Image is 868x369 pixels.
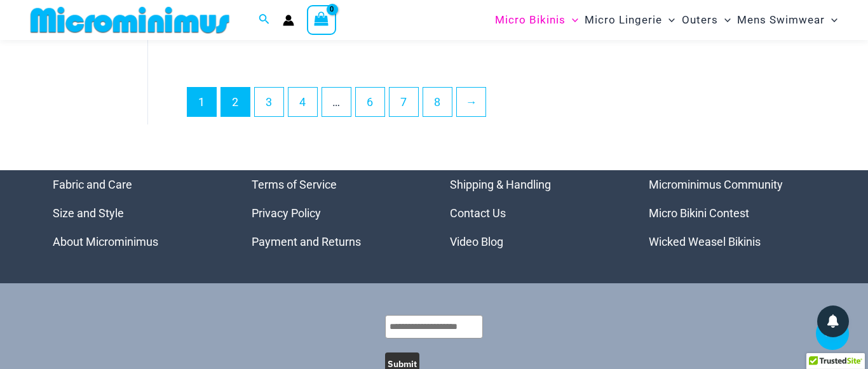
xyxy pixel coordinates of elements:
[566,4,578,36] span: Menu Toggle
[457,88,485,116] a: →
[53,206,124,220] a: Size and Style
[718,4,731,36] span: Menu Toggle
[450,178,551,191] a: Shipping & Handling
[649,206,749,220] a: Micro Bikini Contest
[423,88,452,116] a: Page 8
[283,15,294,26] a: Account icon link
[252,235,361,248] a: Payment and Returns
[492,4,581,36] a: Micro BikinisMenu ToggleMenu Toggle
[356,88,384,116] a: Page 6
[662,4,675,36] span: Menu Toggle
[322,88,351,116] span: …
[187,88,216,116] span: Page 1
[53,170,220,256] aside: Footer Widget 1
[252,178,337,191] a: Terms of Service
[288,88,317,116] a: Page 4
[825,4,837,36] span: Menu Toggle
[255,88,283,116] a: Page 3
[252,206,321,220] a: Privacy Policy
[259,12,270,28] a: Search icon link
[53,170,220,256] nav: Menu
[25,6,234,34] img: MM SHOP LOGO FLAT
[390,88,418,116] a: Page 7
[649,170,816,256] nav: Menu
[450,235,503,248] a: Video Blog
[682,4,718,36] span: Outers
[307,5,336,34] a: View Shopping Cart, empty
[490,2,843,38] nav: Site Navigation
[581,4,678,36] a: Micro LingerieMenu ToggleMenu Toggle
[252,170,419,256] aside: Footer Widget 2
[53,178,132,191] a: Fabric and Care
[450,170,617,256] aside: Footer Widget 3
[649,170,816,256] aside: Footer Widget 4
[450,206,506,220] a: Contact Us
[450,170,617,256] nav: Menu
[649,178,783,191] a: Microminimus Community
[737,4,825,36] span: Mens Swimwear
[53,235,158,248] a: About Microminimus
[252,170,419,256] nav: Menu
[649,235,761,248] a: Wicked Weasel Bikinis
[186,87,842,124] nav: Product Pagination
[585,4,662,36] span: Micro Lingerie
[734,4,841,36] a: Mens SwimwearMenu ToggleMenu Toggle
[679,4,734,36] a: OutersMenu ToggleMenu Toggle
[221,88,250,116] a: Page 2
[495,4,566,36] span: Micro Bikinis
